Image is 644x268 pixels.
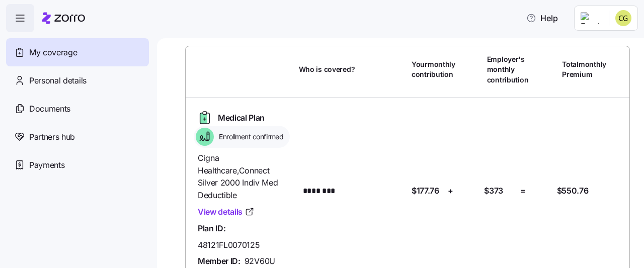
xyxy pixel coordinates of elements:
span: My coverage [29,46,77,59]
span: Employer's monthly contribution [487,54,529,85]
span: 48121FL0070125 [198,239,260,251]
img: bcdd3a80baa1a9686d30586e33abdc05 [615,10,631,26]
span: Plan ID: [198,222,225,235]
img: Employer logo [581,12,601,24]
span: $177.76 [412,185,439,197]
span: Personal details [29,74,87,87]
span: 92V60U [245,255,275,267]
span: Cigna Healthcare , Connect Silver 2000 Indiv Med Deductible [198,152,291,202]
span: Member ID: [198,255,240,267]
span: + [448,185,453,197]
span: Total monthly Premium [562,59,606,80]
span: $550.76 [557,185,589,197]
span: Who is covered? [299,64,355,74]
a: Partners hub [6,123,149,151]
span: Your monthly contribution [412,59,455,80]
span: Medical Plan [218,112,265,124]
button: Help [518,8,566,28]
a: Personal details [6,66,149,95]
span: Partners hub [29,131,75,143]
span: Help [526,12,558,24]
a: Payments [6,151,149,179]
a: My coverage [6,38,149,66]
span: Payments [29,159,64,171]
span: Enrollment confirmed [216,132,283,142]
span: Documents [29,103,70,115]
span: = [520,185,526,197]
span: $373 [484,185,503,197]
a: Documents [6,95,149,123]
a: View details [198,206,255,218]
